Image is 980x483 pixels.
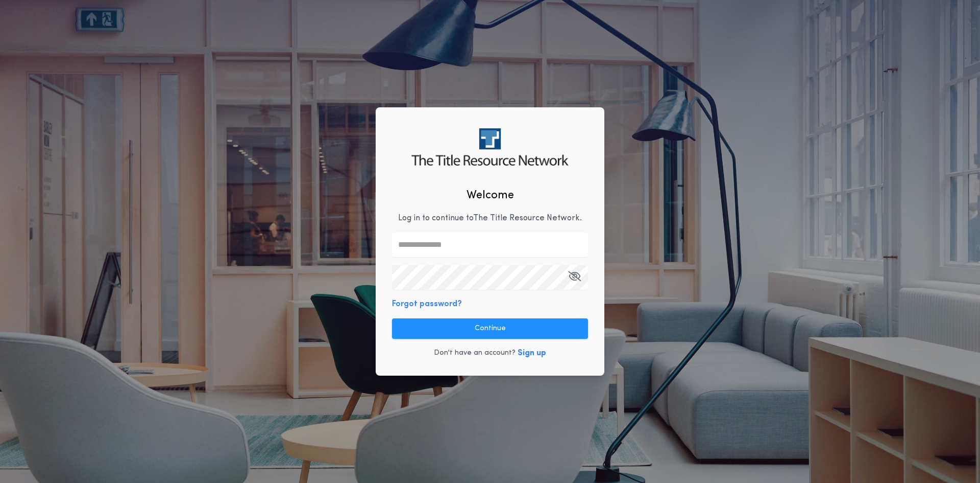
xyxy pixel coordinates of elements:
h2: Welcome [467,187,514,204]
p: Log in to continue to The Title Resource Network . [398,212,582,224]
img: logo [411,128,568,166]
button: Continue [392,318,588,339]
p: Don't have an account? [434,348,516,358]
button: Forgot password? [392,298,462,310]
button: Sign up [518,347,546,359]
